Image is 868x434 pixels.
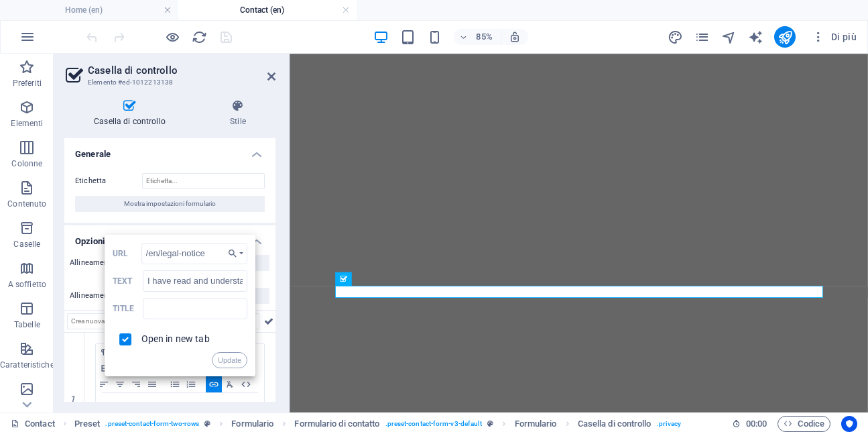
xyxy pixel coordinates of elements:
span: Fai clic per selezionare. Doppio clic per modificare [515,416,557,432]
h4: Casella di controllo [64,99,200,127]
span: Codice [784,416,824,432]
button: HTML [238,376,254,392]
button: Align Justify [144,376,160,392]
h6: Tempo sessione [732,416,767,432]
p: Preferiti [13,78,42,89]
span: . privacy [657,416,682,432]
button: Align Left [96,376,112,392]
button: Di più [806,26,862,48]
span: Mostra impostazioni formulario [124,196,216,212]
label: Allineamento verticale [70,255,157,271]
i: Pubblica [778,30,793,45]
span: Fai clic per selezionare. Doppio clic per modificare [578,416,652,432]
span: Fai clic per selezionare. Doppio clic per modificare [294,416,379,432]
nav: breadcrumb [74,416,682,432]
h4: Contact (en) [178,3,357,17]
span: Fai clic per selezionare. Doppio clic per modificare [231,416,273,432]
span: Fai clic per selezionare. Doppio clic per modificare [74,416,101,432]
button: Bold (⌘B) [96,360,112,376]
h6: 85% [474,29,495,45]
label: Open in new tab [141,333,210,344]
button: Ordered List [183,376,199,392]
label: Text [113,276,143,286]
h4: Stile [200,99,275,127]
button: text_generator [747,29,763,45]
p: Contenuto [7,199,46,209]
h4: Generale [64,138,275,162]
button: Mostra impostazioni formulario [75,196,265,212]
i: Quando ridimensioni, regola automaticamente il livello di zoom in modo che corrisponda al disposi... [509,31,521,43]
span: . preset-contact-form-v3-default [385,416,483,432]
button: Unordered List [167,376,183,392]
p: Colonne [11,158,42,169]
button: Insert Link [206,376,222,392]
button: reload [191,29,207,45]
p: Caselle [13,239,40,250]
button: design [667,29,683,45]
button: Usercentrics [841,416,857,432]
a: I have read and understand the privacy policy. [103,402,243,409]
a: Fai clic per annullare la selezione. Doppio clic per aprire le pagine [11,416,55,432]
button: navigator [721,29,737,45]
i: Questo elemento è un preset personalizzabile [487,420,493,427]
label: URL [113,249,141,258]
label: Etichetta [75,173,142,189]
button: Codice [778,416,830,432]
p: Tabelle [14,319,40,330]
button: Align Center [112,376,128,392]
label: Allineamento orizzontale [70,288,157,304]
span: : [755,419,757,429]
h3: Elemento #ed-1012213138 [88,76,249,89]
button: publish [774,26,796,48]
button: Align Right [128,376,144,392]
input: Crea nuova opzione... [67,313,259,329]
button: Update [212,352,247,368]
i: Navigatore [721,30,737,45]
h4: Opzioni [64,225,275,250]
button: 85% [454,29,501,45]
i: AI Writer [748,30,763,45]
button: pages [694,29,710,45]
span: . preset-contact-form-two-rows [105,416,199,432]
p: Elementi [11,118,43,129]
label: Title [113,304,143,313]
button: Clicca qui per lasciare la modalità di anteprima e continuare la modifica [164,29,180,45]
p: A soffietto [8,279,46,290]
i: Ricarica la pagina [192,30,207,45]
span: Di più [812,30,857,44]
button: Paragraph Format [96,344,117,360]
i: Design (Ctrl+Alt+Y) [668,30,683,45]
i: Pagine (Ctrl+Alt+S) [694,30,710,45]
button: Clear Formatting [222,376,238,392]
h2: Casella di controllo [88,64,275,76]
i: Questo elemento è un preset personalizzabile [204,420,210,427]
span: 00 00 [746,416,767,432]
input: Etichetta... [142,173,265,189]
em: 1 [63,394,82,404]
